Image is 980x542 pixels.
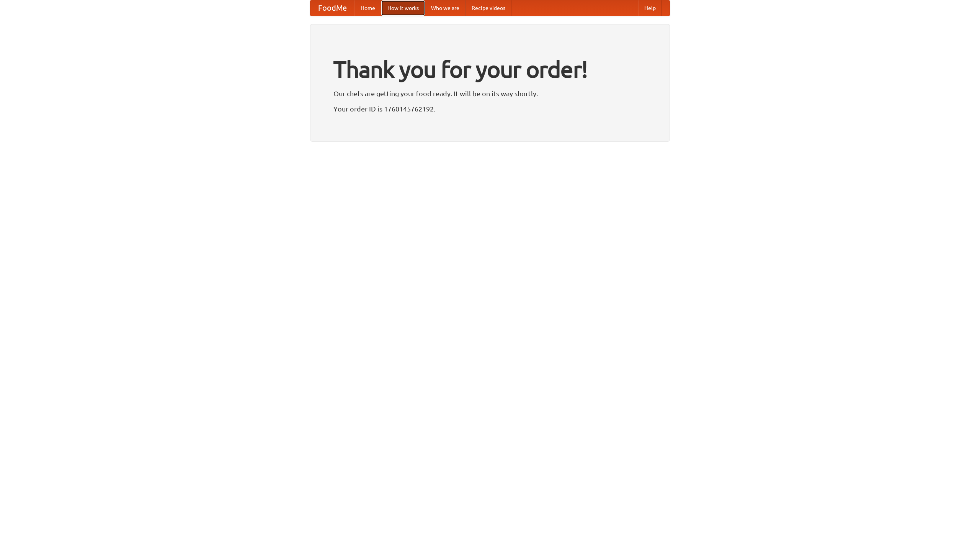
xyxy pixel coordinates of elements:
[354,0,381,16] a: Home
[333,103,647,115] p: Your order ID is 1760145762192.
[333,51,647,88] h1: Thank you for your order!
[333,88,647,99] p: Our chefs are getting your food ready. It will be on its way shortly.
[310,0,354,16] a: FoodMe
[638,0,662,16] a: Help
[381,0,425,16] a: How it works
[465,0,511,16] a: Recipe videos
[425,0,465,16] a: Who we are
